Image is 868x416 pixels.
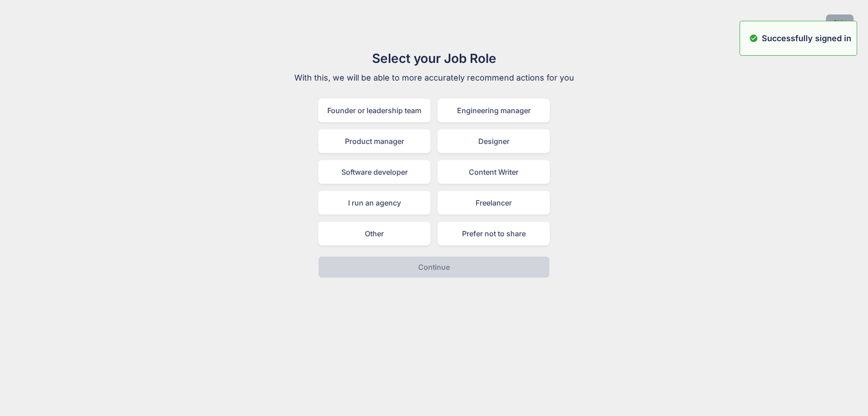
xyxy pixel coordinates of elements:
p: With this, we will be able to more accurately recommend actions for you [282,72,586,84]
div: Other [318,222,430,245]
h1: Select your Job Role [282,49,586,68]
div: Product manager [318,129,430,153]
div: Engineering manager [438,99,550,122]
button: Skip [826,14,854,31]
div: I run an agency [318,191,430,215]
div: Designer [438,129,550,153]
p: Continue [418,262,450,273]
button: Continue [318,256,550,278]
div: Content Writer [438,160,550,184]
div: Prefer not to share [438,222,550,245]
img: alert [749,32,758,44]
p: Successfully signed in [762,32,851,44]
div: Founder or leadership team [318,99,430,122]
div: Freelancer [438,191,550,215]
div: Software developer [318,160,430,184]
